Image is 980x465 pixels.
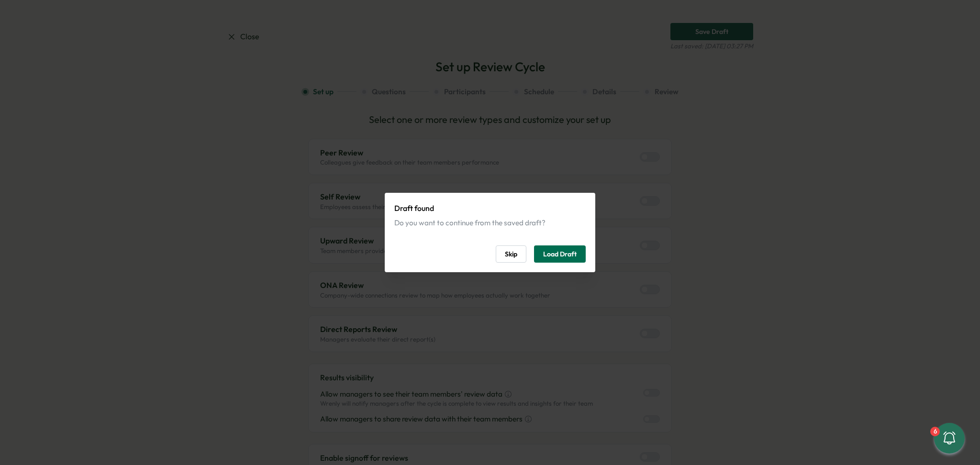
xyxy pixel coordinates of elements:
button: Load Draft [534,245,586,263]
span: Skip [505,246,517,262]
button: 6 [934,423,965,454]
span: Load Draft [543,246,577,262]
div: Do you want to continue from the saved draft? [394,218,586,228]
div: 6 [930,427,940,436]
button: Skip [496,245,526,263]
p: Draft found [394,202,586,214]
